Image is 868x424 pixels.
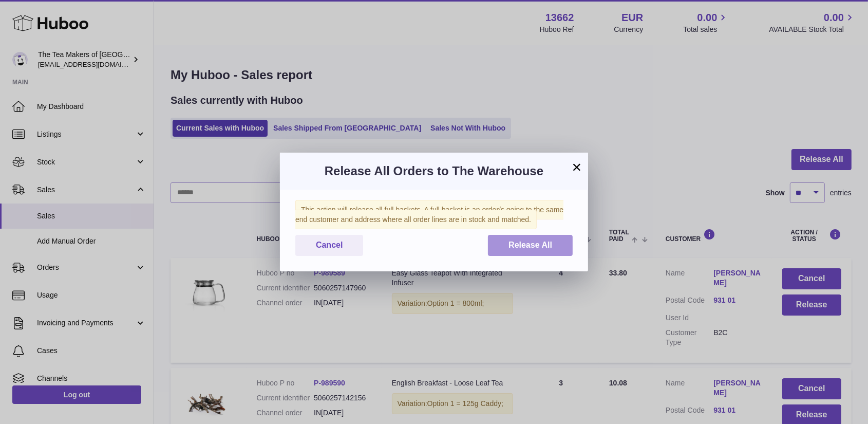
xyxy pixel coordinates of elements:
[295,200,563,229] span: This action will release all full baskets. A full basket is an order/s going to the same end cust...
[316,241,343,249] span: Cancel
[295,163,573,179] h3: Release All Orders to The Warehouse
[508,241,552,249] span: Release All
[295,235,363,256] button: Cancel
[488,235,573,256] button: Release All
[571,161,583,173] button: ×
